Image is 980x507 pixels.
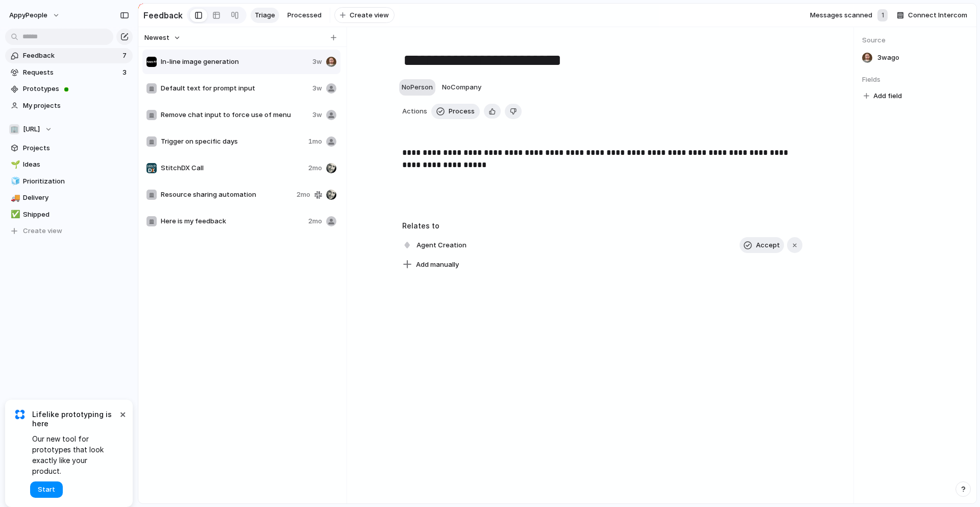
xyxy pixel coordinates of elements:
span: Newest [144,33,169,43]
span: Fields [862,75,968,85]
span: In-line image generation [161,57,308,67]
button: Add manually [399,258,463,272]
button: Dismiss [116,408,129,420]
button: Process [431,104,480,119]
button: Add field [862,89,903,103]
button: NoCompany [439,79,484,96]
span: Prototypes [23,84,129,94]
span: 1mo [308,136,322,147]
span: Trigger on specific days [161,136,304,147]
a: ✅Shipped [5,207,133,222]
a: Triage [251,8,279,23]
a: Feedback7 [5,48,133,63]
span: My projects [23,101,129,111]
button: 🏢[URL] [5,122,133,137]
span: 2mo [297,190,310,200]
a: 🌱Ideas [5,157,133,172]
a: Prototypes [5,81,133,97]
span: Agent Creation [413,238,470,252]
span: Add field [873,91,902,101]
span: 3 [122,67,129,78]
span: Accept [756,240,780,250]
span: [URL] [23,124,40,134]
h2: Feedback [143,9,183,21]
span: No Company [442,83,481,91]
button: Create view [334,7,395,24]
button: NoPerson [399,79,435,96]
span: Create view [350,10,389,20]
span: Resource sharing automation [161,190,292,200]
div: 🏢 [9,124,19,134]
span: Processed [287,10,322,20]
span: StitchDX Call [161,163,304,173]
div: ✅ [11,209,18,220]
div: 🚚 [11,192,18,204]
button: Start [30,481,63,498]
button: Create view [5,223,133,239]
a: Projects [5,141,133,156]
span: Messages scanned [810,10,872,20]
span: Create view [23,226,62,236]
span: Process [449,106,475,117]
span: Requests [23,67,119,78]
span: Our new tool for prototypes that look exactly like your product. [32,433,117,476]
button: 🧊 [9,176,19,187]
span: Feedback [23,51,119,61]
a: My projects [5,98,133,113]
span: 3w [312,83,322,94]
div: 🌱 [11,159,18,171]
span: Here is my feedback [161,216,304,226]
span: Triage [255,10,275,20]
span: Source [862,35,968,45]
span: No Person [402,83,433,91]
span: Remove chat input to force use of menu [161,110,308,120]
span: AppyPeople [9,10,47,20]
a: Requests3 [5,65,133,80]
span: 3w [312,110,322,120]
button: 🚚 [9,193,19,203]
button: 🌱 [9,159,19,170]
button: Connect Intercom [893,8,971,23]
span: 2mo [308,216,322,226]
span: Actions [402,106,427,117]
button: Delete [505,104,522,119]
span: Add manually [416,260,459,270]
span: 3w [312,57,322,67]
span: Lifelike prototyping is here [32,410,117,428]
span: Default text for prompt input [161,83,308,94]
span: 2mo [308,163,322,173]
span: 7 [122,51,129,61]
div: 🧊 [11,175,18,187]
a: 🧊Prioritization [5,174,133,189]
button: AppyPeople [5,7,65,24]
a: Processed [283,8,326,23]
span: 3w ago [877,53,899,63]
span: Ideas [23,159,129,170]
span: Shipped [23,210,129,220]
div: 1 [877,9,888,21]
button: Accept [740,237,784,253]
span: Projects [23,143,129,153]
h3: Relates to [402,220,802,231]
span: Delivery [23,193,129,203]
span: Start [38,485,55,495]
button: ✅ [9,210,19,220]
button: Newest [143,31,182,44]
span: Connect Intercom [908,10,967,20]
span: Prioritization [23,176,129,187]
a: 🚚Delivery [5,190,133,205]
